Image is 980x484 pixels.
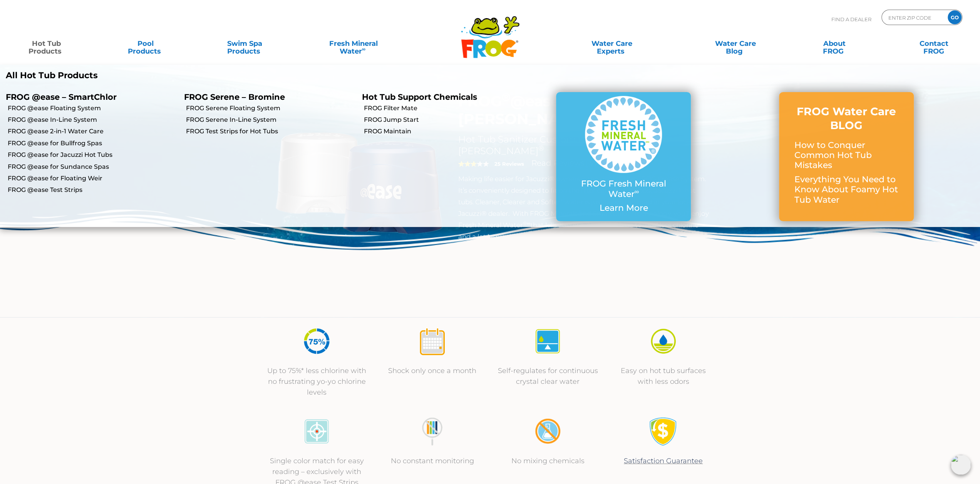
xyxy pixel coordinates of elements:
[533,327,562,356] img: icon-atease-self-regulates
[6,71,484,81] a: All Hot Tub Products
[305,36,402,51] a: Fresh MineralWater∞
[362,46,365,52] sup: ∞
[206,36,283,51] a: Swim SpaProducts
[364,104,534,113] a: FROG Filter Mate
[107,36,184,51] a: PoolProducts
[184,92,351,102] p: FROG Serene – Bromine
[382,455,482,466] p: No constant monitoring
[888,12,940,23] input: Zip Code Form
[362,92,529,102] p: Hot Tub Support Chemicals
[8,186,178,194] a: FROG @ease Test Strips
[186,104,357,113] a: FROG Serene Floating System
[624,457,703,465] a: Satisfaction Guarantee
[613,365,714,387] p: Easy on hot tub surfaces with less odors
[697,36,774,51] a: Water CareBlog
[794,140,898,171] p: How to Conquer Common Hot Tub Mistakes
[8,127,178,136] a: FROG @ease 2-in-1 Water Care
[571,96,675,217] a: FROG Fresh Mineral Water∞ Learn More
[8,151,178,159] a: FROG @ease for Jacuzzi Hot Tubs
[382,365,482,376] p: Shock only once a month
[796,36,873,51] a: AboutFROG
[948,10,962,24] input: GO
[8,104,178,113] a: FROG @ease Floating System
[571,203,675,213] p: Learn More
[8,163,178,171] a: FROG @ease for Sundance Spas
[951,455,971,475] img: openIcon
[533,417,562,446] img: no-mixing1
[8,116,178,124] a: FROG @ease In-Line System
[571,179,675,199] p: FROG Fresh Mineral Water
[364,127,534,136] a: FROG Maintain
[649,327,678,356] img: icon-atease-easy-on
[634,188,639,195] sup: ∞
[418,417,447,446] img: no-constant-monitoring1
[794,104,898,133] h3: FROG Water Care BLOG
[549,36,675,51] a: Water CareExperts
[186,116,357,124] a: FROG Serene In-Line System
[8,139,178,148] a: FROG @ease for Bullfrog Spas
[418,327,447,356] img: icon-atease-shock-once
[649,417,678,446] img: Satisfaction Guarantee Icon
[302,417,331,446] img: icon-atease-color-match
[831,10,871,29] p: Find A Dealer
[186,127,357,136] a: FROG Test Strips for Hot Tubs
[8,36,85,51] a: Hot TubProducts
[498,455,598,466] p: No mixing chemicals
[498,365,598,387] p: Self-regulates for continuous crystal clear water
[8,174,178,183] a: FROG @ease for Floating Weir
[794,104,898,209] a: FROG Water Care BLOG How to Conquer Common Hot Tub Mistakes Everything You Need to Know About Foa...
[895,36,972,51] a: ContactFROG
[267,365,367,398] p: Up to 75%* less chlorine with no frustrating yo-yo chlorine levels
[6,92,173,102] p: FROG @ease – SmartChlor
[364,116,534,124] a: FROG Jump Start
[302,327,331,356] img: icon-atease-75percent-less
[794,175,898,205] p: Everything You Need to Know About Foamy Hot Tub Water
